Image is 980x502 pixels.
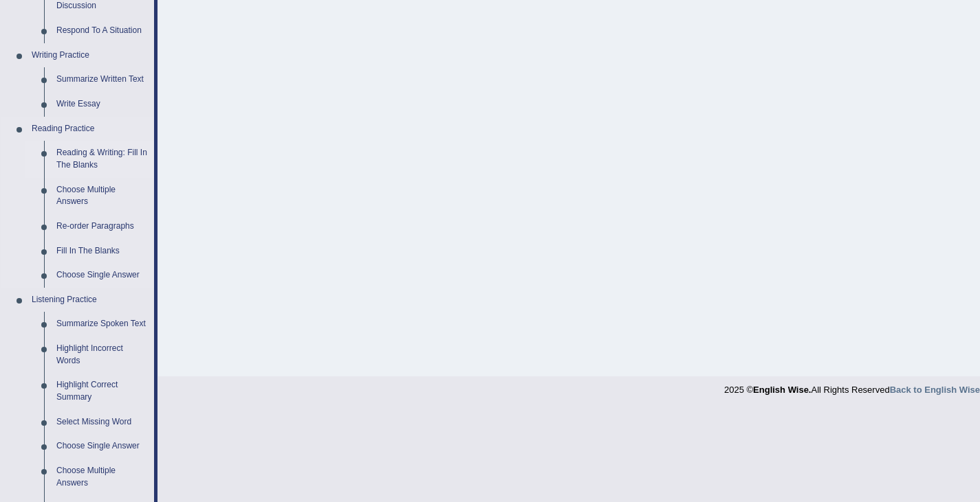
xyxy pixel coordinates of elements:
[50,312,154,336] a: Summarize Spoken Text
[753,385,811,395] strong: English Wise.
[50,373,154,409] a: Highlight Correct Summary
[50,410,154,435] a: Select Missing Word
[50,19,154,43] a: Respond To A Situation
[50,239,154,264] a: Fill In The Blanks
[50,214,154,239] a: Re-order Paragraphs
[25,288,154,312] a: Listening Practice
[50,434,154,459] a: Choose Single Answer
[25,43,154,68] a: Writing Practice
[50,336,154,373] a: Highlight Incorrect Words
[50,459,154,495] a: Choose Multiple Answers
[890,385,980,395] a: Back to English Wise
[50,92,154,117] a: Write Essay
[50,67,154,92] a: Summarize Written Text
[724,376,980,396] div: 2025 © All Rights Reserved
[50,141,154,177] a: Reading & Writing: Fill In The Blanks
[50,178,154,214] a: Choose Multiple Answers
[50,263,154,288] a: Choose Single Answer
[25,117,154,141] a: Reading Practice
